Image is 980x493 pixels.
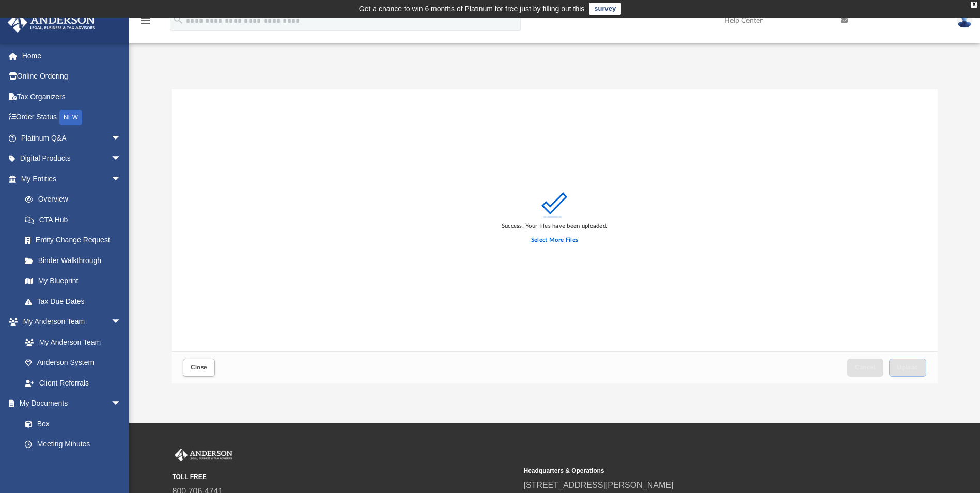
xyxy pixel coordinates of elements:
a: My Anderson Teamarrow_drop_down [7,312,132,332]
div: Get a chance to win 6 months of Platinum for free just by filling out this [359,3,585,15]
div: Upload [172,89,937,383]
a: Entity Change Request [14,230,137,251]
label: Select More Files [531,236,578,245]
div: Success! Your files have been uploaded. [502,222,608,231]
span: arrow_drop_down [111,312,132,333]
span: Close [191,364,207,371]
a: Digital Productsarrow_drop_down [7,148,137,169]
a: My Anderson Team [14,332,127,352]
a: Overview [14,189,137,210]
a: survey [589,3,621,15]
div: close [971,2,977,8]
img: Anderson Advisors Platinum Portal [173,449,235,462]
span: arrow_drop_down [111,168,132,190]
a: Tax Due Dates [14,291,137,312]
a: Meeting Minutes [14,434,132,455]
a: menu [139,20,152,27]
a: Tax Organizers [7,86,137,107]
img: User Pic [957,13,972,28]
div: grid [172,89,937,352]
a: Box [14,413,127,434]
a: My Documentsarrow_drop_down [7,393,132,414]
div: NEW [59,110,82,125]
img: Anderson Advisors Platinum Portal [5,12,98,33]
span: arrow_drop_down [111,393,132,414]
a: [STREET_ADDRESS][PERSON_NAME] [524,481,674,489]
a: Forms Library [14,454,127,475]
span: arrow_drop_down [111,128,132,149]
i: search [173,14,184,25]
small: TOLL FREE [173,472,517,482]
a: Home [7,45,137,66]
a: Order StatusNEW [7,107,137,128]
span: Cancel [855,364,876,371]
span: arrow_drop_down [111,148,132,170]
button: Close [183,359,215,377]
a: Platinum Q&Aarrow_drop_down [7,128,137,148]
a: My Entitiesarrow_drop_down [7,168,137,189]
i: menu [139,14,152,27]
a: My Blueprint [14,271,132,291]
a: Online Ordering [7,66,137,87]
button: Upload [889,359,926,377]
span: Upload [897,364,919,371]
a: CTA Hub [14,209,137,230]
a: Anderson System [14,352,132,373]
a: Client Referrals [14,373,132,393]
small: Headquarters & Operations [524,466,868,475]
a: Binder Walkthrough [14,250,137,271]
button: Cancel [847,359,883,377]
